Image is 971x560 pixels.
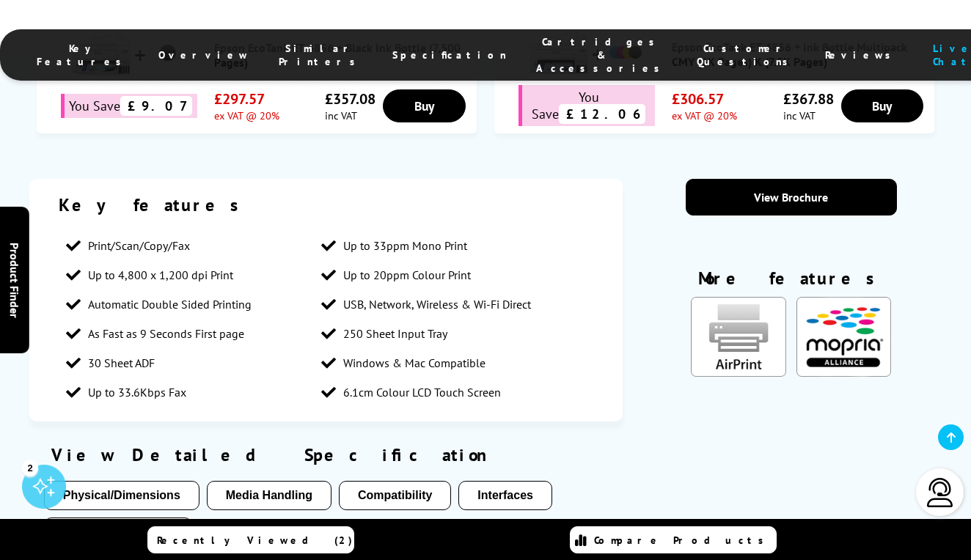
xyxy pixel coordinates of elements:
span: 250 Sheet Input Tray [343,326,447,341]
div: You Save [61,94,197,118]
span: Up to 4,800 x 1,200 dpi Print [88,268,233,282]
span: Cartridges & Accessories [536,35,667,75]
a: Compare Products [570,526,777,553]
span: Up to 20ppm Colour Print [343,268,471,282]
div: View Detailed Specification [44,443,608,466]
span: Similar Printers [279,42,363,68]
span: Product Finder [7,243,22,318]
span: Specification [392,48,507,62]
span: ex VAT @ 20% [672,108,737,122]
span: ex VAT @ 20% [214,108,279,122]
span: USB, Network, Wireless & Wi-Fi Direct [343,297,531,312]
span: £357.08 [325,89,375,108]
span: Up to 33ppm Mono Print [343,238,467,253]
span: £9.07 [120,96,192,116]
img: Mopria Certified [796,297,891,377]
span: £12.06 [559,104,645,124]
div: More features [686,267,896,297]
button: Media Handling [207,481,331,510]
div: 2 [22,460,38,476]
span: Key Features [37,42,129,68]
a: View Brochure [686,179,896,215]
a: Buy [841,89,924,122]
a: KeyFeatureModal324 [796,365,891,380]
a: KeyFeatureModal85 [691,365,785,380]
span: Print/Scan/Copy/Fax [88,238,190,253]
span: Windows & Mac Compatible [343,355,485,370]
span: 30 Sheet ADF [88,355,155,370]
span: Compare Products [594,534,772,547]
a: Buy [383,89,466,122]
div: You Save [519,85,655,126]
img: AirPrint [691,297,785,377]
button: Interfaces [458,481,552,510]
span: Customer Questions [697,42,796,68]
span: £297.57 [214,89,279,108]
button: Compatibility [339,481,451,510]
button: Physical/Dimensions [44,481,199,510]
span: Up to 33.6Kbps Fax [88,385,186,399]
span: inc VAT [325,108,375,122]
span: £306.57 [672,89,737,108]
span: inc VAT [783,108,834,122]
span: £367.88 [783,89,834,108]
span: 6.1cm Colour LCD Touch Screen [343,385,501,399]
span: Reviews [825,48,898,62]
span: Recently Viewed (2) [157,534,353,547]
span: Overview [158,48,249,62]
img: user-headset-light.svg [926,478,955,507]
a: Recently Viewed (2) [147,526,354,553]
span: As Fast as 9 Seconds First page [88,326,244,341]
div: Key features [59,194,593,216]
span: Automatic Double Sided Printing [88,297,252,312]
button: Cartridges Included [44,517,192,547]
